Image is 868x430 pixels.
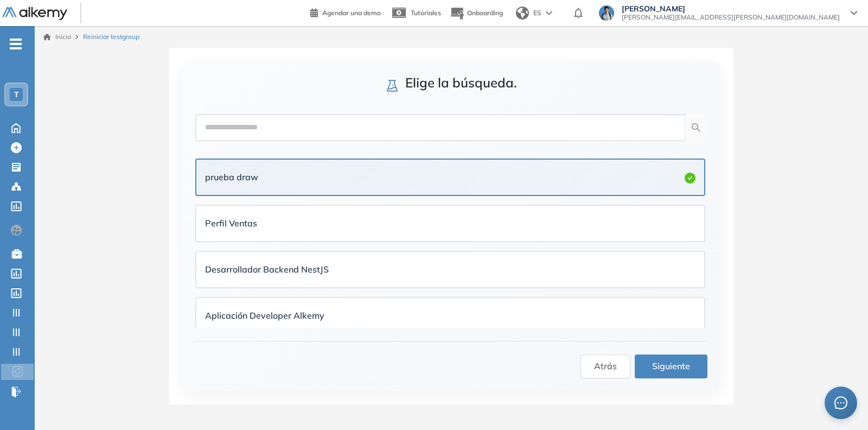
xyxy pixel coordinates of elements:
span: [PERSON_NAME] [622,4,840,13]
span: Agendar una demo [322,9,381,17]
i: - [10,43,22,45]
span: [PERSON_NAME][EMAIL_ADDRESS][PERSON_NAME][DOMAIN_NAME] [622,13,840,22]
span: T [14,90,19,99]
button: Atrás [580,355,630,378]
span: Reiniciar testgroup [83,32,139,42]
strong: Desarrollador Backend NestJS [205,264,329,275]
h3: Elige la búsqueda. [195,74,707,92]
a: Agendar una demo [310,5,381,18]
span: check-circle [685,173,695,184]
button: search [685,117,707,138]
span: Onboarding [467,9,503,17]
span: search [685,123,707,132]
span: experiment [386,79,399,92]
strong: Aplicación Developer Alkemy [205,310,324,321]
img: arrow [546,11,552,15]
span: Siguiente [652,359,690,373]
span: ES [533,8,541,18]
a: Inicio [43,32,71,42]
img: world [516,7,529,20]
img: Logo [2,7,67,21]
span: Atrás [594,359,617,373]
span: Tutoriales [411,9,441,17]
strong: prueba draw [205,172,258,182]
button: Siguiente [635,355,707,378]
button: Onboarding [450,2,503,25]
span: message [834,396,848,410]
strong: Perfil Ventas [205,218,257,229]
